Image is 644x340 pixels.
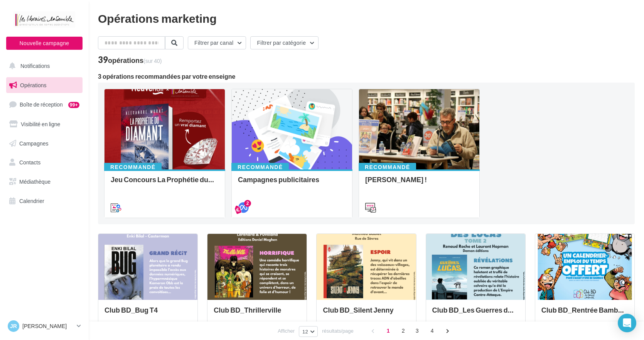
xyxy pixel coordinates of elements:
[20,82,46,88] span: Opérations
[5,116,84,132] a: Visibilité en ligne
[5,77,84,93] a: Opérations
[143,58,162,64] span: (sur 40)
[244,200,251,207] div: 2
[382,325,394,337] span: 1
[105,306,191,321] div: Club BD_Bug T4
[5,193,84,209] a: Calendrier
[6,37,83,50] button: Nouvelle campagne
[6,319,83,333] a: Jr [PERSON_NAME]
[20,63,50,69] span: Notifications
[397,325,410,337] span: 2
[19,198,44,204] span: Calendrier
[426,325,438,337] span: 4
[5,135,84,152] a: Campagnes
[411,325,423,337] span: 3
[104,163,162,171] div: Recommandé
[359,163,416,171] div: Recommandé
[5,154,84,171] a: Contacts
[238,176,346,191] div: Campagnes publicitaires
[250,36,319,49] button: Filtrer par catégorie
[98,56,162,64] div: 39
[278,327,295,335] span: Afficher
[541,306,628,321] div: Club BD_Rentrée Bamboo
[302,328,308,335] span: 12
[22,322,74,330] p: [PERSON_NAME]
[98,73,635,80] div: 3 opérations recommandées par votre enseigne
[19,140,49,146] span: Campagnes
[20,101,63,108] span: Boîte de réception
[21,121,60,127] span: Visibilité en ligne
[322,327,354,335] span: résultats/page
[68,102,79,108] div: 99+
[5,174,84,190] a: Médiathèque
[188,36,246,49] button: Filtrer par canal
[323,306,410,321] div: Club BD_Silent Jenny
[299,326,318,337] button: 12
[19,178,51,185] span: Médiathèque
[98,12,635,24] div: Opérations marketing
[214,306,300,321] div: Club BD_Thrillerville
[111,176,219,191] div: Jeu Concours La Prophétie du Diamant
[432,306,519,321] div: Club BD_Les Guerres des [PERSON_NAME]
[19,159,40,166] span: Contacts
[618,314,636,332] div: Open Intercom Messenger
[5,58,81,74] button: Notifications
[231,163,289,171] div: Recommandé
[365,176,473,191] div: [PERSON_NAME] !
[10,322,17,330] span: Jr
[5,96,84,113] a: Boîte de réception99+
[108,57,162,64] div: opérations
